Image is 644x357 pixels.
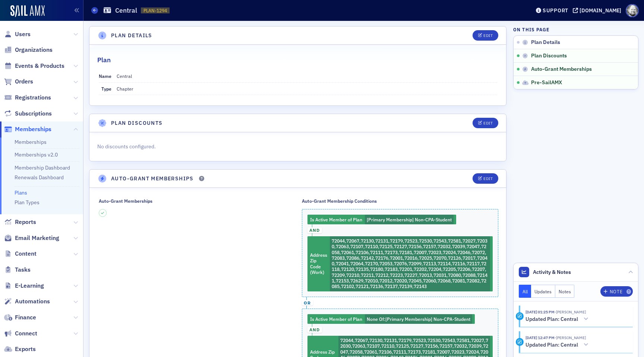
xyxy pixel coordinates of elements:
a: Organizations [4,46,53,54]
a: Events & Products [4,62,64,70]
span: Registrations [15,94,51,102]
span: Memberships [15,125,51,133]
span: Users [15,30,31,38]
span: Aidan Sullivan [555,309,586,315]
div: Note [610,290,622,294]
a: E-Learning [4,282,44,290]
span: Content [15,250,37,258]
a: Tasks [4,266,31,274]
span: Plan Discounts [531,53,567,59]
h4: Plan Details [111,32,152,40]
span: Subscriptions [15,110,52,118]
span: Organizations [15,46,53,54]
h1: Central [115,6,137,15]
div: Activity [516,312,524,320]
a: Plans [15,189,27,196]
a: Subscriptions [4,110,52,118]
span: Name [99,73,111,79]
span: Email Marketing [15,234,59,242]
a: Reports [4,218,36,226]
button: Edit [473,173,498,184]
span: Aidan Sullivan [555,335,586,340]
span: Automations [15,297,50,306]
p: No discounts configured. [97,143,498,151]
button: Updates [531,285,555,298]
span: Exports [15,345,36,353]
time: 9/24/2025 12:47 PM [525,335,555,340]
div: Edit [483,121,493,125]
div: Activity [516,338,524,346]
div: [DOMAIN_NAME] [580,7,621,14]
h4: On this page [513,26,638,33]
button: Edit [473,30,498,41]
span: Type [101,86,111,92]
button: Notes [555,285,575,298]
span: PLAN-1294 [143,7,167,14]
a: Plan Types [15,199,40,206]
a: Orders [4,78,33,86]
div: Edit [483,177,493,181]
h2: Plan [97,55,111,65]
span: Reports [15,218,36,226]
a: Automations [4,297,50,306]
h4: Auto-Grant Memberships [111,175,194,183]
time: 9/24/2025 01:25 PM [525,309,555,315]
div: Support [543,7,568,14]
div: Auto-Grant Membership Conditions [302,198,377,204]
span: Profile [626,4,639,17]
a: Memberships [15,139,47,145]
button: Edit [473,118,498,128]
span: Plan Details [531,39,560,46]
span: Auto-Grant Memberships [531,66,592,73]
button: [DOMAIN_NAME] [573,8,624,13]
span: Events & Products [15,62,64,70]
a: Memberships v2.0 [15,151,58,158]
div: Auto-Grant Memberships [99,198,152,204]
a: Content [4,250,37,258]
dd: Chapter [117,83,497,95]
button: Updated Plan: Central [525,341,591,349]
a: Users [4,30,31,38]
a: Memberships [4,125,51,133]
button: All [519,285,531,298]
a: Exports [4,345,36,353]
h4: Plan Discounts [111,119,163,127]
span: Activity & Notes [533,268,571,276]
a: Renewals Dashboard [15,174,64,181]
div: Edit [483,34,493,38]
span: E-Learning [15,282,44,290]
img: SailAMX [10,5,45,17]
span: Pre-SailAMX [531,79,562,86]
a: Email Marketing [4,234,59,242]
span: Connect [15,329,37,338]
span: Tasks [15,266,31,274]
a: Finance [4,313,36,322]
h5: Updated Plan: Central [525,316,578,323]
h5: Updated Plan: Central [525,342,578,348]
button: Note [600,286,633,297]
a: Connect [4,329,37,338]
dd: Central [117,70,497,82]
a: Membership Dashboard [15,164,70,171]
a: Registrations [4,94,51,102]
span: Finance [15,313,36,322]
button: Updated Plan: Central [525,315,591,323]
span: Orders [15,78,33,86]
